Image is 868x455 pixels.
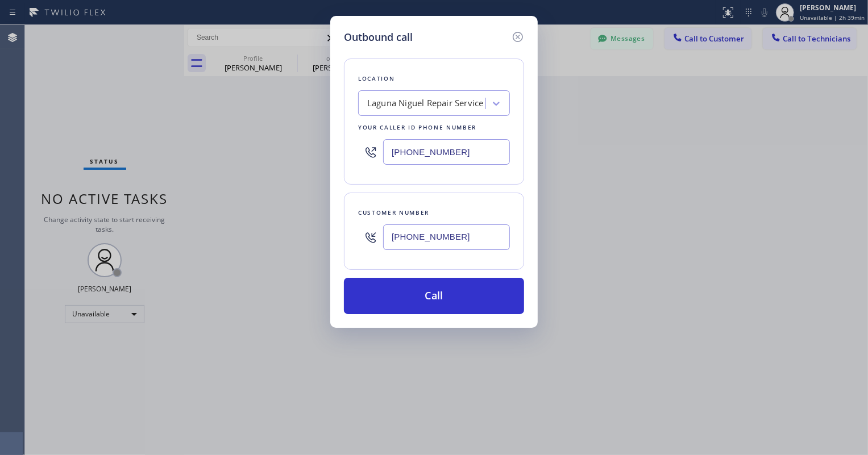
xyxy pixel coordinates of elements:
div: Laguna Niguel Repair Service [367,97,484,110]
div: Customer number [358,207,510,219]
div: Location [358,73,510,85]
button: Call [344,278,524,314]
input: (123) 456-7890 [383,224,510,250]
input: (123) 456-7890 [383,139,510,165]
div: Your caller id phone number [358,122,510,133]
h5: Outbound call [344,30,413,45]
